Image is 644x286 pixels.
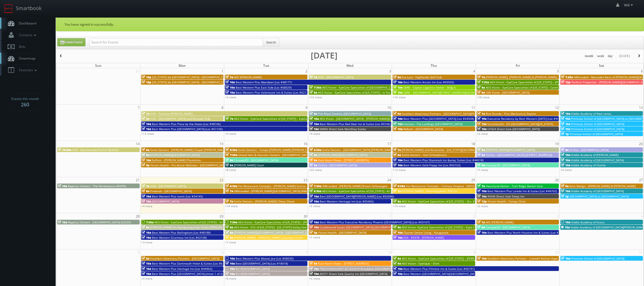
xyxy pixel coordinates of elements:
[309,148,321,152] span: 6:30a
[150,112,193,116] span: HGV - Pallazzo [PERSON_NAME]
[225,267,235,271] span: 10a
[487,189,557,193] span: Best Western Plus Laredo Inn & Suites (Loc #44702)
[403,91,492,94] span: CBRE - [GEOGRAPHIC_DATA][STREET_ADDRESS][GEOGRAPHIC_DATA]
[569,184,636,188] span: Arris Design - [PERSON_NAME] & [PERSON_NAME]
[309,91,317,94] span: 8a
[393,168,406,172] a: +13 more
[477,117,487,121] span: 10a
[309,127,319,131] span: 10a
[393,225,401,229] span: 9a
[234,189,308,193] span: iMBranded - [PERSON_NAME][GEOGRAPHIC_DATA] BMW
[152,199,179,203] span: [GEOGRAPHIC_DATA]
[488,199,526,203] span: Forum Health - Tampa Clinic
[571,158,624,162] span: Kiddie Academy of [GEOGRAPHIC_DATA]
[309,231,317,234] span: 5p
[142,148,149,152] span: 6a
[571,112,611,116] span: Kiddie Academy of New Lenox
[309,235,320,239] a: +1 more
[393,184,405,188] span: 6:30a
[309,122,319,126] span: 10a
[583,53,595,60] button: month
[152,236,207,239] span: Best Western Sicamous Inn (Loc #62108)
[221,68,224,74] span: 1
[150,256,219,260] span: Southern Veterinary Partners - [GEOGRAPHIC_DATA]
[561,75,573,79] span: 7:45a
[225,75,233,79] span: 7a
[561,220,570,224] span: 10a
[320,225,401,229] span: Candlewood Suites [GEOGRAPHIC_DATA] [GEOGRAPHIC_DATA]
[135,68,140,74] span: 31
[561,158,570,162] span: 10a
[150,225,232,229] span: [PERSON_NAME] Inn &amp;amp;amp; Suites [PERSON_NAME]
[16,21,36,26] span: Dashboard
[142,112,149,116] span: 7a
[561,122,570,126] span: 10a
[225,95,236,99] a: +3 more
[225,80,235,84] span: 10a
[320,127,366,131] span: VA960 Direct Sale MainStay Suites
[309,220,319,224] span: 10a
[406,184,494,188] span: Fox Restaurant Concepts - Culinary Dropout - [GEOGRAPHIC_DATA]
[72,148,119,152] span: HGV - Beachwoods Partial Reshoot
[90,38,263,46] input: Search for Events
[318,112,371,116] span: The Royal Sonesta [GEOGRAPHIC_DATA]
[225,240,236,244] a: +7 more
[393,127,403,131] span: 10a
[403,127,443,131] span: ReBath - [GEOGRAPHIC_DATA]
[309,199,319,203] span: 10a
[571,256,624,260] span: Primrose School of [GEOGRAPHIC_DATA]
[486,163,530,167] span: Concept3D - [GEOGRAPHIC_DATA]
[142,122,151,126] span: 10a
[477,127,487,131] span: 10a
[403,85,456,89] span: CBRE - Capital Logistics Center - Bldg 6
[58,148,71,152] span: 10:30a
[561,184,569,188] span: 9a
[486,225,530,229] span: Concept3D - [GEOGRAPHIC_DATA]
[225,261,235,265] span: 10a
[477,148,485,152] span: 8a
[225,91,235,94] span: 10a
[142,80,151,84] span: 10p
[393,91,403,94] span: 10a
[225,163,233,167] span: 9a
[234,163,264,167] span: [PERSON_NAME] Court
[309,261,317,265] span: 8a
[309,194,319,198] span: 10a
[486,75,593,79] span: [PERSON_NAME], [PERSON_NAME] & [PERSON_NAME], LLC - [GEOGRAPHIC_DATA]
[234,231,313,234] span: [PERSON_NAME][GEOGRAPHIC_DATA] - [GEOGRAPHIC_DATA]
[431,63,437,68] span: Thu
[142,199,151,203] span: 10a
[225,272,235,276] span: 10a
[150,163,227,167] span: Forum Health - Pro Active Wellness - [GEOGRAPHIC_DATA]
[16,33,38,37] span: Contacts
[141,240,152,244] a: +3 more
[561,168,572,172] a: +4 more
[477,112,485,116] span: 1a
[393,80,403,84] span: 10a
[402,75,442,79] span: Eva-Last - Highlands Golf Club
[393,153,401,157] span: 8a
[477,199,487,203] span: 12p
[142,231,151,234] span: 10a
[142,158,151,162] span: 10a
[402,148,489,152] span: [PERSON_NAME] and Associates - [US_STATE][GEOGRAPHIC_DATA]
[393,85,403,89] span: 10a
[309,277,320,280] a: +5 more
[320,267,402,271] span: *RESCHEDULING* BU #24319 Brookdale [GEOGRAPHIC_DATA]
[225,132,236,136] a: +9 more
[320,117,415,121] span: AEG Vision - [GEOGRAPHIC_DATA] - [PERSON_NAME][GEOGRAPHIC_DATA]
[322,189,413,193] span: AEG Vision - EyeCare Specialties of [US_STATE] - A1A Family EyeCare
[309,153,317,157] span: 8a
[57,38,85,46] a: Create Event
[236,80,292,84] span: Best Western Plus Aberdeen (Loc #48177)
[4,4,13,13] img: smartbook-logo.png
[152,127,223,131] span: Best Western Plus [GEOGRAPHIC_DATA] (Loc #61105)
[309,132,320,136] a: +4 more
[225,117,233,121] span: 7a
[322,184,388,188] span: iMBranded - [PERSON_NAME] Brown Volkswagen
[225,256,235,260] span: 10a
[152,122,221,126] span: Best Western Plus Plaza by the Green (Loc #48106)
[393,267,403,271] span: 10a
[152,80,229,84] span: [US_STATE] de [GEOGRAPHIC_DATA] - [GEOGRAPHIC_DATA]
[236,85,292,89] span: Best Western Plus East Side (Loc #68029)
